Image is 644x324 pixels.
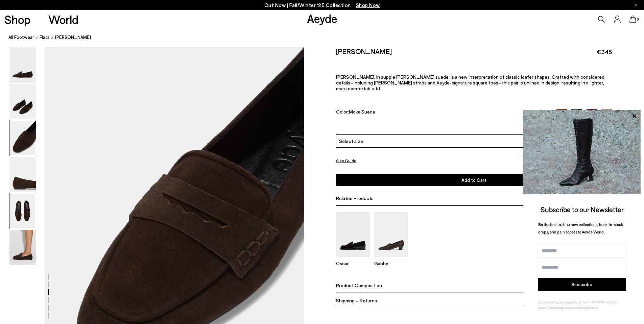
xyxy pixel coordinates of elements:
button: Size Guide [336,156,356,165]
img: Alfie Suede Loafers - Image 6 [9,230,36,265]
a: Oscar Leather Loafers Oscar [336,252,370,266]
img: Oscar Leather Loafers [336,212,370,257]
nav: breadcrumb [8,28,644,47]
img: Alfie Suede Loafers - Image 1 [9,47,36,83]
span: Related Products [336,195,374,201]
a: 0 [629,16,636,23]
img: Alfie Suede Loafers - Image 5 [9,193,36,229]
span: 0 [636,18,640,21]
a: Gabby Almond-Toe Loafers Gabby [374,252,408,266]
button: Subscribe [538,278,626,291]
span: Be the first to shop new collections, back-in-stock drops, and gain access to Aeyde World. [538,222,623,234]
div: Color: [336,109,548,117]
span: €345 [597,48,612,56]
p: Out Now | Fall/Winter ‘25 Collection [264,1,380,9]
img: Alfie Suede Loafers - Image 2 [9,84,36,119]
span: Product Composition [336,282,382,288]
span: Navigate to /collections/new-in [356,2,380,8]
p: Gabby [374,260,408,266]
a: Terms & Conditions [582,300,609,304]
span: Shipping + Returns [336,298,377,303]
span: Select size [339,138,363,145]
img: 2a6287a1333c9a56320fd6e7b3c4a9a9.jpg [523,110,641,194]
span: [PERSON_NAME] [55,34,91,41]
button: Add to Cart [336,174,612,186]
span: Moka Suede [349,109,375,115]
img: Alfie Suede Loafers - Image 3 [9,120,36,156]
span: flats [40,34,50,40]
a: Aeyde [307,11,337,25]
img: Alfie Suede Loafers - Image 4 [9,157,36,192]
a: World [48,14,78,25]
a: All Footwear [8,34,34,41]
a: flats [40,34,50,41]
span: Subscribe to our Newsletter [541,205,624,214]
p: [PERSON_NAME], in supple [PERSON_NAME] suede, is a new interpretation of classic loafer shapes. C... [336,74,612,91]
a: Shop [4,14,30,25]
span: Add to Cart [461,177,486,183]
span: By subscribing, you agree to our [538,300,582,304]
img: Gabby Almond-Toe Loafers [374,212,408,257]
p: Oscar [336,260,370,266]
h2: [PERSON_NAME] [336,47,392,55]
